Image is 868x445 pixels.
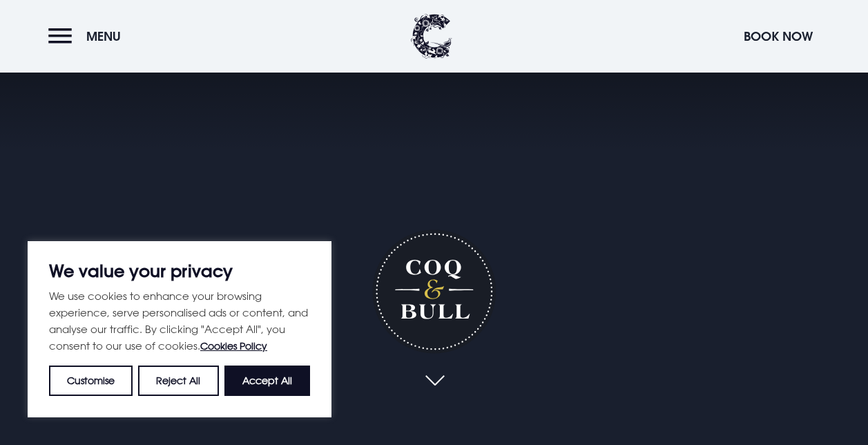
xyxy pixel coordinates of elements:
[86,28,121,44] span: Menu
[372,229,496,353] h1: Coq & Bull
[737,21,820,51] button: Book Now
[224,366,310,396] button: Accept All
[200,340,267,352] a: Cookies Policy
[28,241,331,417] div: We value your privacy
[138,366,218,396] button: Reject All
[49,366,133,396] button: Customise
[48,21,128,51] button: Menu
[49,263,310,279] p: We value your privacy
[49,287,310,354] p: We use cookies to enhance your browsing experience, serve personalised ads or content, and analys...
[411,14,452,59] img: Clandeboye Lodge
